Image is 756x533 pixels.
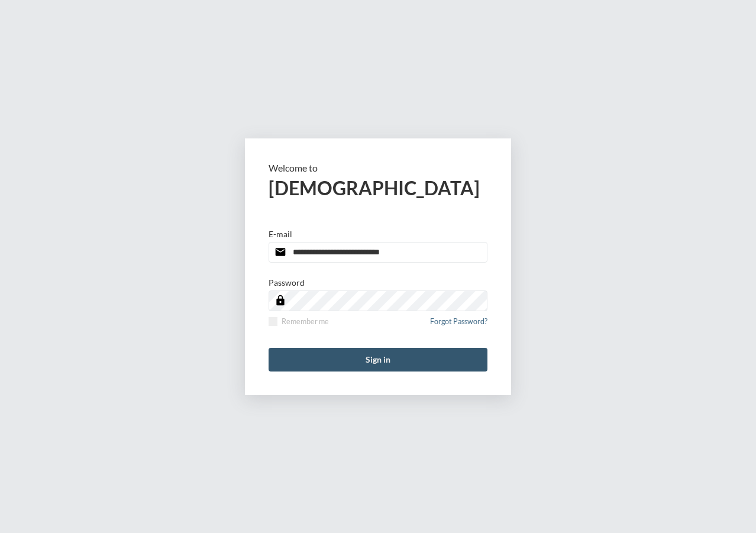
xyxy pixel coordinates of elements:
[269,348,487,372] button: Sign in
[269,317,329,326] label: Remember me
[269,162,487,173] p: Welcome to
[430,317,487,333] a: Forgot Password?
[269,229,292,239] p: E-mail
[269,176,487,199] h2: [DEMOGRAPHIC_DATA]
[269,277,305,288] p: Password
